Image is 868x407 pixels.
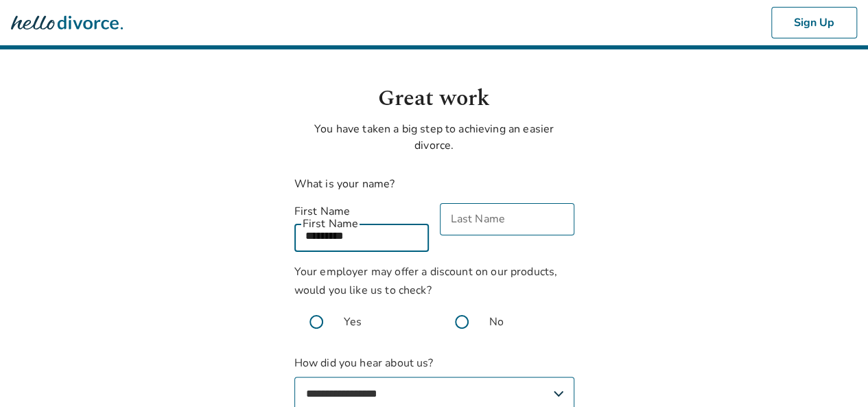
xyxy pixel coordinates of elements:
[771,7,857,38] button: Sign Up
[294,203,429,220] label: First Name
[489,314,504,330] span: No
[294,121,574,154] p: You have taken a big step to achieving an easier divorce.
[294,264,558,298] span: Your employer may offer a discount on our products, would you like us to check?
[344,314,362,330] span: Yes
[294,82,574,115] h1: Great work
[799,341,868,407] iframe: Chat Widget
[294,176,395,191] label: What is your name?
